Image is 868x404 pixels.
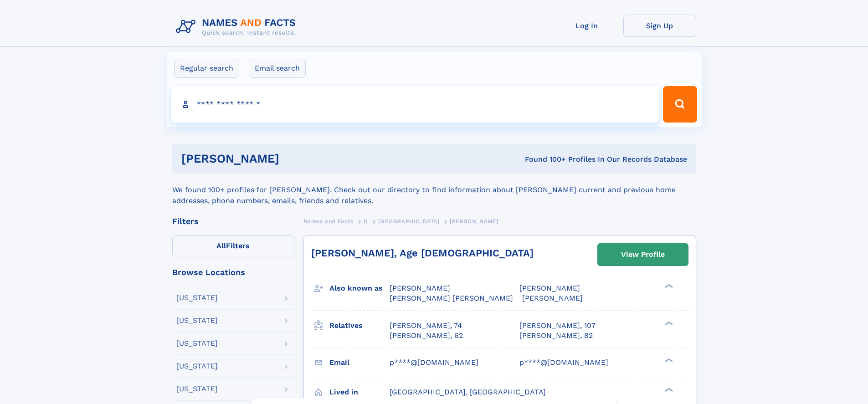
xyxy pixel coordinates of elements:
[249,59,306,78] label: Email search
[172,268,294,276] div: Browse Locations
[172,15,303,39] img: Logo Names and Facts
[303,215,354,227] a: Names and Facts
[176,294,218,302] div: [US_STATE]
[311,247,534,259] a: [PERSON_NAME], Age [DEMOGRAPHIC_DATA]
[522,294,583,302] span: [PERSON_NAME]
[329,281,390,296] h3: Also known as
[519,284,580,292] span: [PERSON_NAME]
[598,244,688,266] a: View Profile
[663,320,673,326] div: ❯
[378,215,439,227] a: [GEOGRAPHIC_DATA]
[663,357,673,363] div: ❯
[329,355,390,370] h3: Email
[623,15,696,37] a: Sign Up
[364,215,368,227] a: D
[519,331,593,341] a: [PERSON_NAME], 82
[364,218,368,225] span: D
[663,387,673,393] div: ❯
[519,321,596,331] a: [PERSON_NAME], 107
[390,321,462,331] a: [PERSON_NAME], 74
[390,331,463,341] a: [PERSON_NAME], 62
[663,283,673,289] div: ❯
[450,218,498,225] span: [PERSON_NAME]
[621,244,665,265] div: View Profile
[176,340,218,347] div: [US_STATE]
[172,174,696,206] div: We found 100+ profiles for [PERSON_NAME]. Check out our directory to find information about [PERS...
[402,154,687,164] div: Found 100+ Profiles In Our Records Database
[176,317,218,324] div: [US_STATE]
[176,363,218,370] div: [US_STATE]
[550,15,623,37] a: Log In
[172,235,294,257] label: Filters
[329,318,390,333] h3: Relatives
[216,241,226,250] span: All
[171,86,659,123] input: search input
[390,294,513,302] span: [PERSON_NAME] [PERSON_NAME]
[390,388,546,396] span: [GEOGRAPHIC_DATA], [GEOGRAPHIC_DATA]
[329,384,390,400] h3: Lived in
[176,385,218,393] div: [US_STATE]
[390,284,450,292] span: [PERSON_NAME]
[181,153,402,164] h1: [PERSON_NAME]
[663,86,697,123] button: Search Button
[174,59,239,78] label: Regular search
[378,218,439,225] span: [GEOGRAPHIC_DATA]
[172,217,294,225] div: Filters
